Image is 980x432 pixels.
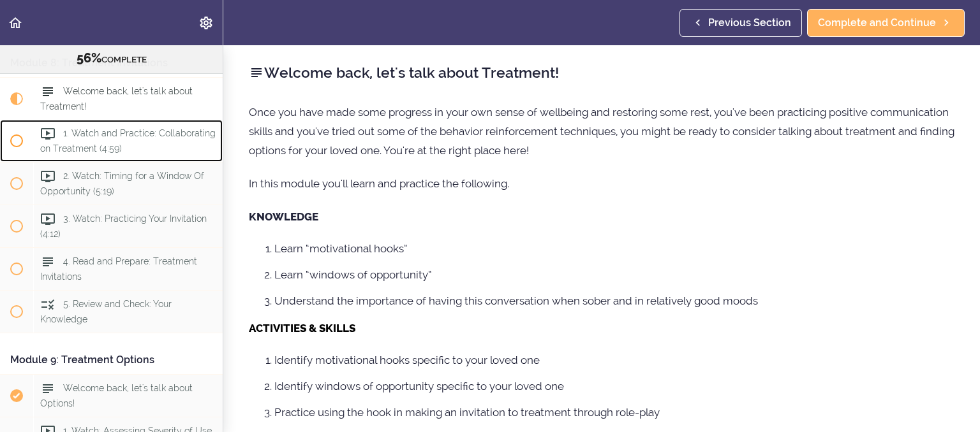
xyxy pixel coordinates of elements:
[274,294,758,307] span: Understand the importance of having this conversation when sober and in relatively good moods
[274,354,540,366] span: Identify motivational hooks specific to your loved one
[249,210,318,223] strong: KNOWLEDGE
[40,299,172,324] span: 5. Review and Check: Your Knowledge
[274,380,564,392] span: Identify windows of opportunity specific to your loved one
[249,174,954,193] p: In this module you'll learn and practice the following.
[198,15,214,31] svg: Settings Menu
[274,406,660,419] span: Practice using the hook in making an invitation to treatment through role-play
[40,129,216,154] span: 1. Watch and Practice: Collaborating on Treatment (4:59)
[40,214,207,239] span: 3. Watch: Practicing Your Invitation (4:12)
[708,15,791,31] span: Previous Section
[77,50,101,66] span: 56%
[249,103,954,160] p: Once you have made some progress in your own sense of wellbeing and restoring some rest, you've b...
[16,50,207,67] div: COMPLETE
[249,322,355,335] strong: ACTIVITIES & SKILLS
[807,9,965,37] a: Complete and Continue
[274,242,408,255] span: Learn “motivational hooks”
[40,383,193,408] span: Welcome back, let's talk about Options!
[679,9,802,37] a: Previous Section
[40,257,197,282] span: 4. Read and Prepare: Treatment Invitations
[40,171,204,196] span: 2. Watch: Timing for a Window Of Opportunity (5:19)
[40,87,193,112] span: Welcome back, let's talk about Treatment!
[818,15,936,31] span: Complete and Continue
[274,268,432,281] span: Learn “windows of opportunity”
[8,15,23,31] svg: Back to course curriculum
[249,62,954,83] h2: Welcome back, let's talk about Treatment!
